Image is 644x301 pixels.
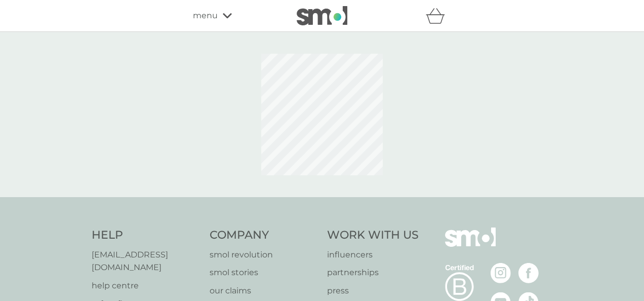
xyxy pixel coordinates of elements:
[327,284,419,297] a: press
[445,228,496,262] img: smol
[297,6,347,25] img: smol
[327,266,419,279] a: partnerships
[210,228,317,243] h4: Company
[210,248,317,261] a: smol revolution
[327,248,419,261] a: influencers
[92,279,199,292] a: help centre
[210,266,317,279] a: smol stories
[92,228,199,243] h4: Help
[210,284,317,297] a: our claims
[193,9,218,22] span: menu
[426,6,451,26] div: basket
[92,248,199,274] a: [EMAIL_ADDRESS][DOMAIN_NAME]
[491,263,511,283] img: visit the smol Instagram page
[327,228,419,243] h4: Work With Us
[518,263,539,283] img: visit the smol Facebook page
